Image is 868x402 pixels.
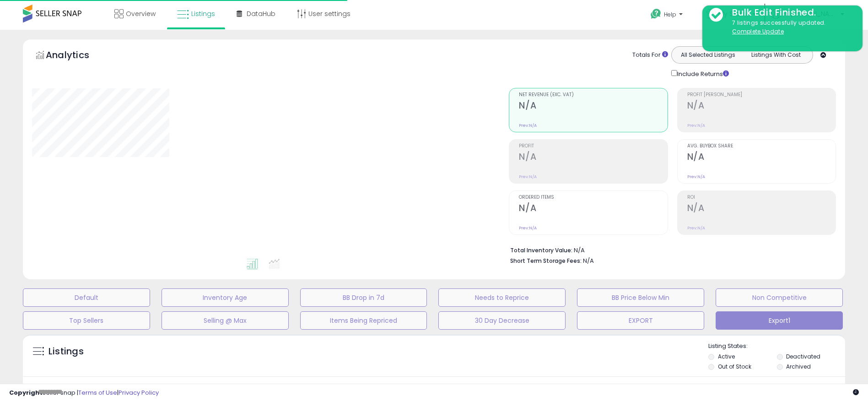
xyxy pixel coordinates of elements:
strong: Copyright [9,388,43,397]
span: Net Revenue (Exc. VAT) [519,92,667,98]
div: 7 listings successfully updated. [725,19,856,36]
button: Export1 [716,311,843,330]
button: Listings With Cost [742,49,810,61]
button: BB Price Below Min [577,288,704,307]
small: Prev: N/A [687,123,705,128]
button: 30 Day Decrease [438,311,566,330]
small: Prev: N/A [519,225,537,231]
h2: N/A [519,100,667,113]
small: Prev: N/A [519,123,537,128]
div: Include Returns [664,68,740,79]
h2: N/A [687,152,836,164]
span: Avg. Buybox Share [687,144,836,149]
span: Listings [191,9,215,18]
small: Prev: N/A [687,174,705,179]
div: Bulk Edit Finished. [725,6,856,19]
small: Prev: N/A [687,225,705,231]
span: Help [664,11,676,18]
button: BB Drop in 7d [300,288,427,307]
div: seller snap | | [9,389,159,397]
button: Default [23,288,150,307]
u: Complete Update [732,27,784,35]
button: Top Sellers [23,311,150,330]
i: Get Help [650,8,662,20]
button: Inventory Age [162,288,289,307]
span: Ordered Items [519,195,667,200]
span: Profit [PERSON_NAME] [687,92,836,98]
h5: Analytics [46,49,107,64]
button: All Selected Listings [674,49,742,61]
small: Prev: N/A [519,174,537,179]
button: Selling @ Max [162,311,289,330]
h2: N/A [519,152,667,164]
b: Total Inventory Value: [510,246,572,254]
h2: N/A [687,203,836,215]
button: Non Competitive [716,288,843,307]
a: Help [643,1,692,30]
h2: N/A [519,203,667,215]
span: ROI [687,195,836,200]
li: N/A [510,244,829,255]
span: Profit [519,144,667,149]
button: Items Being Repriced [300,311,427,330]
button: EXPORT [577,311,704,330]
span: Overview [126,9,156,18]
b: Short Term Storage Fees: [510,257,582,265]
div: Totals For [632,51,668,60]
span: N/A [583,256,594,265]
span: DataHub [247,9,275,18]
button: Needs to Reprice [438,288,566,307]
h2: N/A [687,100,836,113]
